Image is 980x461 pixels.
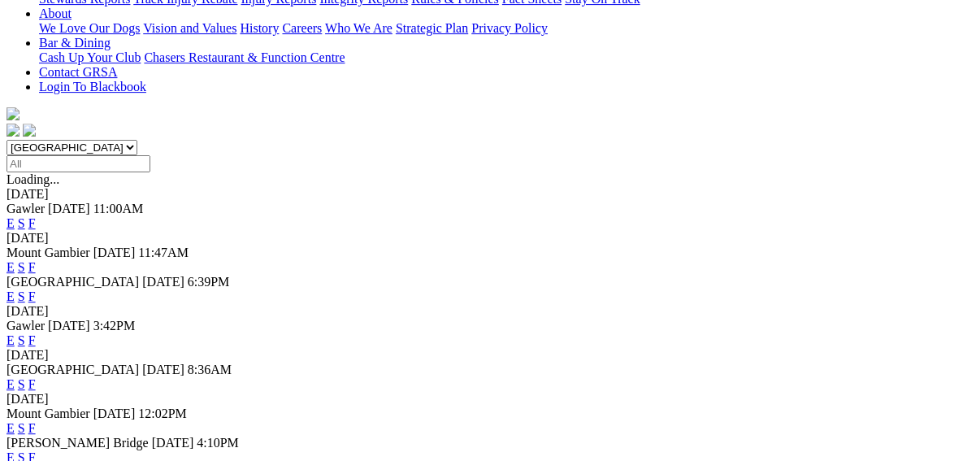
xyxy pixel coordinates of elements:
[197,436,239,450] span: 4:10PM
[18,421,25,435] a: S
[7,260,15,274] a: E
[7,107,20,120] img: logo-grsa-white.png
[7,363,139,376] span: [GEOGRAPHIC_DATA]
[28,260,36,274] a: F
[138,407,187,420] span: 12:02PM
[93,246,136,259] span: [DATE]
[152,436,194,450] span: [DATE]
[7,304,973,319] div: [DATE]
[28,216,36,230] a: F
[7,155,150,172] input: Select date
[28,333,36,347] a: F
[18,289,25,303] a: S
[188,363,232,376] span: 8:36AM
[240,21,279,35] a: History
[7,124,20,137] img: facebook.svg
[39,50,973,65] div: Bar & Dining
[325,21,392,35] a: Who We Are
[18,333,25,347] a: S
[7,319,45,333] span: Gawler
[7,289,15,303] a: E
[28,289,36,303] a: F
[39,65,117,79] a: Contact GRSA
[142,275,184,289] span: [DATE]
[142,363,184,376] span: [DATE]
[93,202,144,215] span: 11:00AM
[39,80,146,94] a: Login To Blackbook
[7,348,973,363] div: [DATE]
[39,21,140,35] a: We Love Our Dogs
[28,421,36,435] a: F
[7,187,973,202] div: [DATE]
[48,202,90,215] span: [DATE]
[7,246,90,259] span: Mount Gambier
[39,21,973,36] div: About
[39,36,111,50] a: Bar & Dining
[7,407,90,420] span: Mount Gambier
[471,21,548,35] a: Privacy Policy
[7,392,973,407] div: [DATE]
[7,172,59,186] span: Loading...
[18,260,25,274] a: S
[18,216,25,230] a: S
[144,50,345,64] a: Chasers Restaurant & Function Centre
[7,333,15,347] a: E
[18,377,25,391] a: S
[7,216,15,230] a: E
[7,421,15,435] a: E
[7,231,973,246] div: [DATE]
[28,377,36,391] a: F
[7,377,15,391] a: E
[93,407,136,420] span: [DATE]
[7,275,139,289] span: [GEOGRAPHIC_DATA]
[138,246,189,259] span: 11:47AM
[48,319,90,333] span: [DATE]
[39,7,72,20] a: About
[39,50,141,64] a: Cash Up Your Club
[396,21,468,35] a: Strategic Plan
[188,275,230,289] span: 6:39PM
[23,124,36,137] img: twitter.svg
[7,202,45,215] span: Gawler
[93,319,136,333] span: 3:42PM
[143,21,236,35] a: Vision and Values
[7,436,149,450] span: [PERSON_NAME] Bridge
[282,21,322,35] a: Careers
